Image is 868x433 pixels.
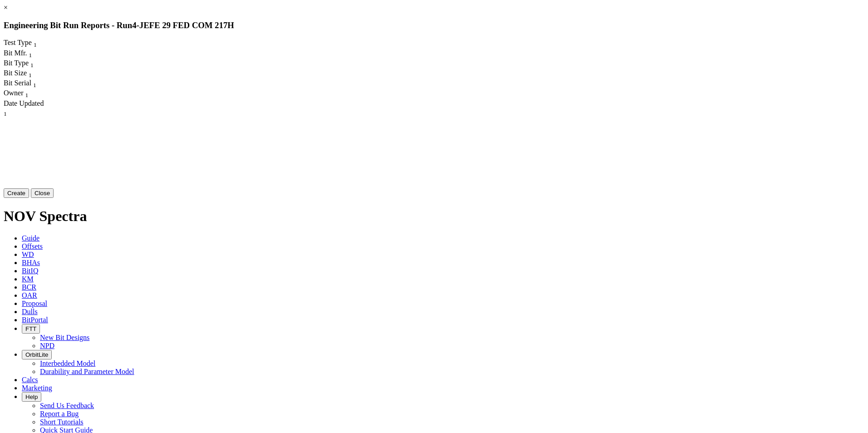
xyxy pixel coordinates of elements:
div: Date Updated Sort None [4,99,49,118]
button: Close [31,188,54,198]
a: Short Tutorials [40,418,84,426]
span: Sort None [33,79,36,87]
span: Bit Mfr. [4,49,27,57]
span: BCR [22,283,36,291]
sub: 1 [30,62,34,69]
sub: 1 [29,52,32,59]
div: Sort None [4,89,49,99]
span: BitIQ [22,267,38,275]
span: 4 [132,20,136,30]
span: Bit Size [4,69,27,77]
a: Send Us Feedback [40,402,94,409]
span: Owner [4,89,24,97]
span: KM [22,275,34,283]
span: Sort None [34,39,37,46]
span: Sort None [29,69,32,77]
sub: 1 [33,82,36,89]
span: Help [25,394,38,400]
div: Sort None [4,39,54,49]
span: Guide [22,234,39,242]
div: Sort None [4,49,49,59]
span: Bit Serial [4,79,31,87]
span: OrbitLite [25,351,48,358]
span: OAR [22,291,37,299]
sub: 1 [4,110,7,117]
a: NPD [40,342,54,349]
h1: NOV Spectra [4,208,864,225]
div: Sort None [4,99,49,118]
span: BHAs [22,259,40,266]
span: BitPortal [22,316,48,324]
button: Create [4,188,29,198]
span: Sort None [29,49,32,57]
span: Test Type [4,39,32,46]
div: Test Type Sort None [4,39,54,49]
sub: 1 [29,72,32,79]
span: Offsets [22,242,43,250]
span: JEFE 29 FED COM 217H [139,20,234,30]
div: Sort None [4,69,49,79]
span: FTT [25,325,36,332]
span: WD [22,251,34,258]
a: Report a Bug [40,410,79,418]
sub: 1 [25,92,29,99]
a: Durability and Parameter Model [40,368,134,375]
span: Dulls [22,308,38,315]
div: Sort None [4,59,49,69]
span: Sort None [25,89,29,97]
span: Calcs [22,376,38,384]
span: Sort None [4,108,7,115]
div: Bit Mfr. Sort None [4,49,49,59]
h3: Engineering Bit Run Reports - Run - [4,20,864,30]
span: Bit Type [4,59,29,67]
span: Date Updated [4,99,44,107]
span: Sort None [30,59,34,67]
div: Bit Type Sort None [4,59,49,69]
span: Proposal [22,300,47,307]
div: Sort None [4,79,54,89]
a: Interbedded Model [40,359,95,367]
a: × [4,4,8,11]
a: New Bit Designs [40,334,89,341]
span: Marketing [22,384,52,392]
div: Bit Serial Sort None [4,79,54,89]
sub: 1 [34,42,37,49]
div: Bit Size Sort None [4,69,49,79]
div: Owner Sort None [4,89,49,99]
